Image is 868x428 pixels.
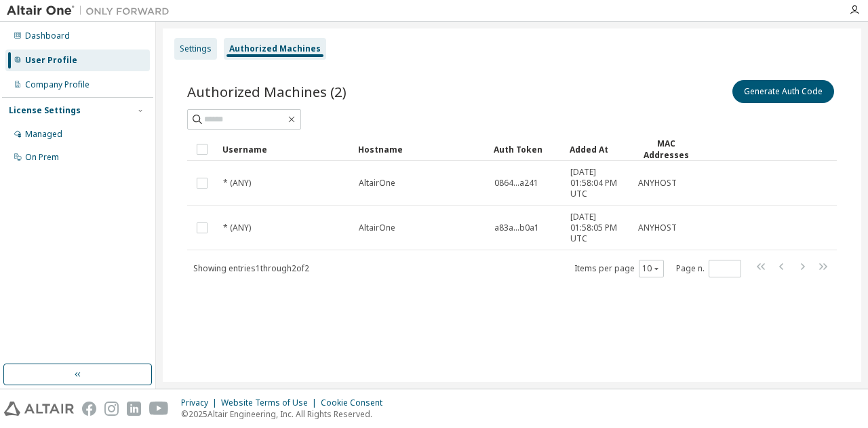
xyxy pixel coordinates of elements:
img: linkedin.svg [127,402,141,416]
p: © 2025 Altair Engineering, Inc. All Rights Reserved. [181,408,391,420]
div: Company Profile [25,79,90,90]
div: Username [222,138,347,160]
div: Settings [180,43,212,54]
div: Auth Token [494,138,559,160]
div: On Prem [25,152,59,163]
div: Dashboard [25,31,70,41]
img: facebook.svg [82,402,96,416]
span: Items per page [574,260,664,277]
span: ANYHOST [638,178,677,189]
span: AltairOne [359,178,395,189]
button: 10 [642,263,660,274]
div: Privacy [181,397,221,408]
div: Added At [570,138,627,160]
div: User Profile [25,55,77,66]
div: Hostname [358,138,483,160]
img: youtube.svg [149,402,169,416]
div: Cookie Consent [321,397,391,408]
span: * (ANY) [223,222,251,233]
span: * (ANY) [223,178,251,189]
div: MAC Addresses [637,138,694,161]
span: [DATE] 01:58:04 PM UTC [570,167,626,199]
span: Showing entries 1 through 2 of 2 [193,262,309,274]
span: 0864...a241 [494,178,538,189]
div: Authorized Machines [229,43,321,54]
img: instagram.svg [104,402,119,416]
span: Page n. [676,260,741,277]
span: a83a...b0a1 [494,222,539,233]
span: [DATE] 01:58:05 PM UTC [570,212,626,244]
div: License Settings [9,105,81,116]
button: Generate Auth Code [732,80,834,103]
span: Authorized Machines (2) [187,82,347,101]
img: altair_logo.svg [4,402,74,416]
div: Website Terms of Use [221,397,321,408]
span: AltairOne [359,222,395,233]
span: ANYHOST [638,222,677,233]
div: Managed [25,129,62,140]
img: Altair One [7,4,176,18]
